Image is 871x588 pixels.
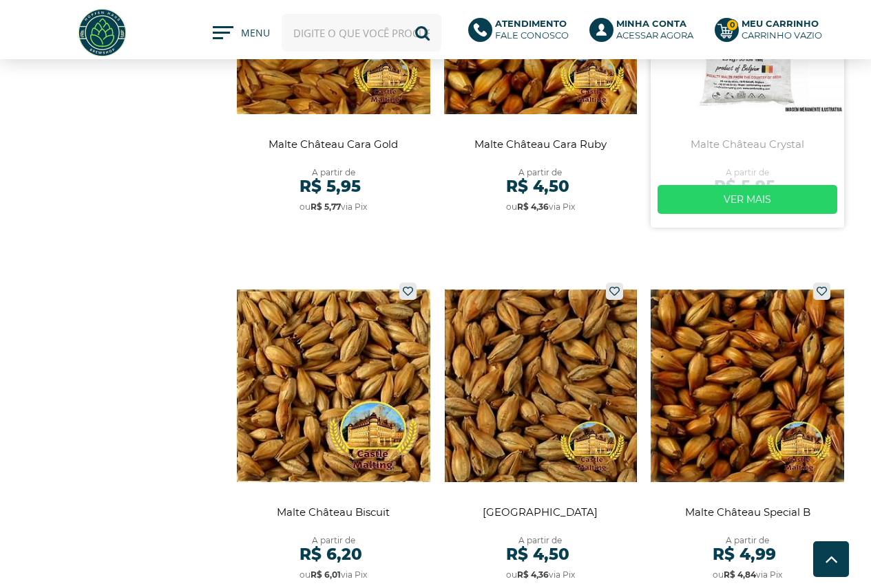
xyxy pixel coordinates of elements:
[213,26,268,40] button: MENU
[495,18,567,29] b: Atendimento
[726,19,738,31] strong: 0
[658,185,837,214] a: Ver mais
[282,14,442,52] input: Digite o que você procura
[495,18,569,41] p: Fale conosco
[403,14,441,52] button: Buscar
[616,18,686,29] b: Minha Conta
[241,26,268,47] span: MENU
[742,30,822,41] div: Carrinho Vazio
[742,18,819,29] b: Meu Carrinho
[468,18,576,48] a: AtendimentoFale conosco
[589,18,701,48] a: Minha ContaAcessar agora
[616,18,693,41] p: Acessar agora
[76,7,128,58] img: Hopfen Haus BrewShop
